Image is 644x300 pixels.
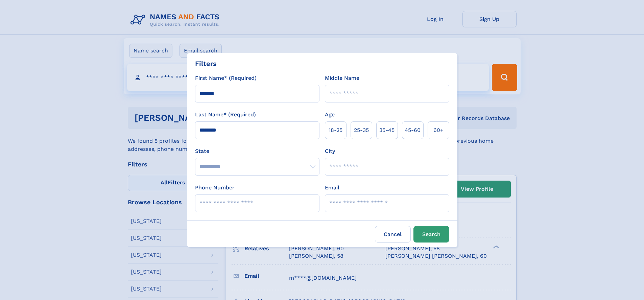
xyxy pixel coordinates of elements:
label: Phone Number [195,184,235,192]
span: 35‑45 [379,126,395,134]
span: 60+ [433,126,444,134]
span: 18‑25 [329,126,342,134]
label: State [195,147,319,155]
label: Email [325,184,339,192]
label: Middle Name [325,74,359,82]
div: Filters [195,59,217,69]
label: First Name* (Required) [195,74,257,82]
label: Last Name* (Required) [195,111,256,119]
label: City [325,147,335,155]
label: Cancel [375,226,411,243]
button: Search [413,226,449,243]
span: 45‑60 [405,126,421,134]
label: Age [325,111,335,119]
span: 25‑35 [354,126,369,134]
